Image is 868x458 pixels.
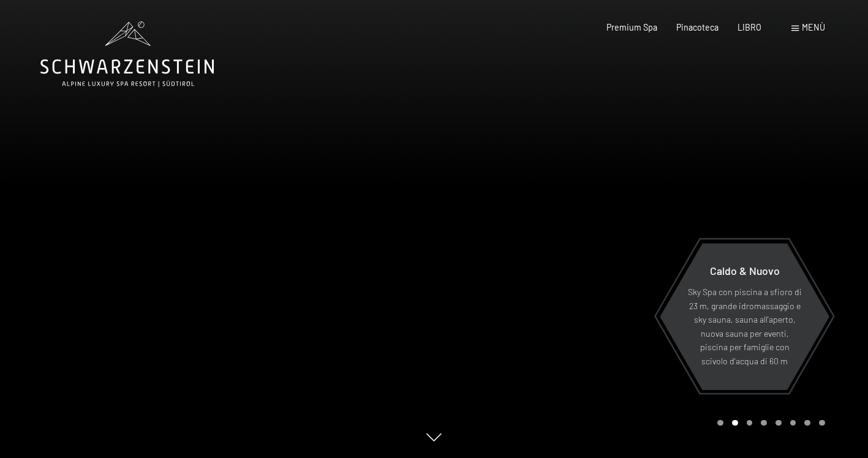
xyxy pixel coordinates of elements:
div: Carosello Pagina 1 (Diapositiva corrente) [717,420,723,426]
div: Carosello Pagina 5 [776,420,782,426]
div: Impaginazione a carosello [713,420,825,426]
div: Giostra Pagina 8 [819,420,825,426]
p: Sky Spa con piscina a sfioro di 23 m, grande idromassaggio e sky sauna, sauna all'aperto, nuova s... [686,286,803,369]
div: Giostra Pagina 4 [761,420,767,426]
a: Premium Spa [606,22,657,32]
a: Caldo & Nuovo Sky Spa con piscina a sfioro di 23 m, grande idromassaggio e sky sauna, sauna all'a... [659,242,830,391]
div: Giostra Pagina 2 [732,420,738,426]
div: Giostra Pagina 6 [790,420,796,426]
a: LIBRO [738,22,761,32]
span: Menù [802,22,825,32]
div: Giostra Pagina 3 [747,420,753,426]
a: Pinacoteca [676,22,719,32]
div: Giostra Pagina 7 [804,420,810,426]
span: Caldo & Nuovo [710,264,780,277]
